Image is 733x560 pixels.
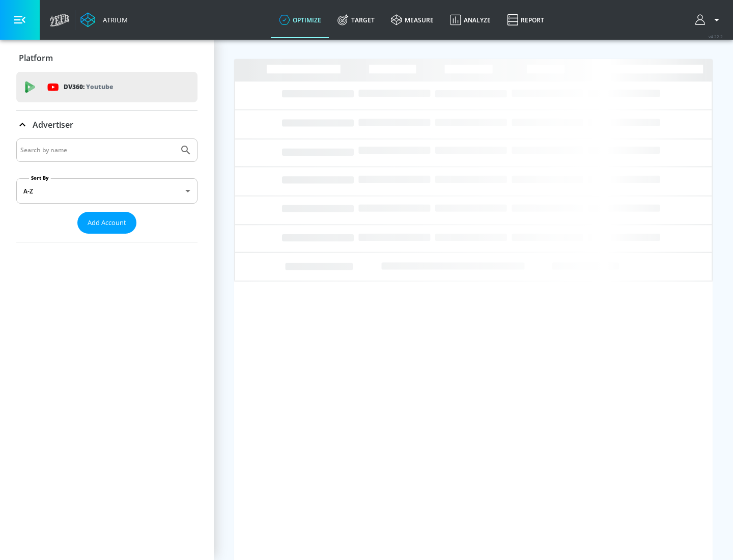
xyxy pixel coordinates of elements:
p: Youtube [86,81,113,92]
a: Target [329,2,383,38]
a: measure [383,2,442,38]
div: Advertiser [16,110,198,139]
div: Advertiser [16,138,198,242]
nav: list of Advertiser [16,234,198,242]
a: optimize [271,2,329,38]
a: Analyze [442,2,499,38]
p: DV360: [64,81,113,93]
a: Atrium [80,12,128,27]
span: v 4.22.2 [709,34,723,39]
label: Sort By [29,175,51,181]
a: Report [499,2,552,38]
div: Platform [16,44,198,72]
button: Add Account [77,212,136,234]
div: Atrium [99,15,128,24]
input: Search by name [20,144,175,157]
p: Advertiser [33,119,73,130]
p: Platform [19,52,53,64]
span: Add Account [88,217,126,229]
div: A-Z [16,178,198,204]
div: DV360: Youtube [16,72,198,102]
